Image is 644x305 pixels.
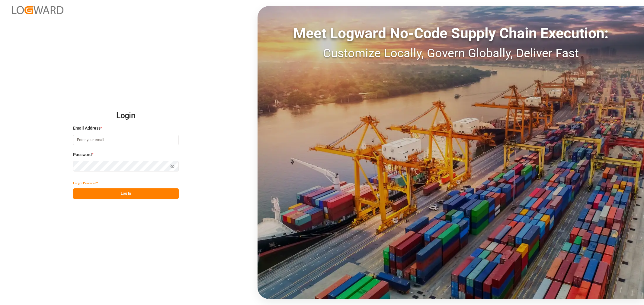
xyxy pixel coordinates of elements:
[73,135,179,145] input: Enter your email
[73,125,101,131] span: Email Address
[258,44,644,62] div: Customize Locally, Govern Globally, Deliver Fast
[73,152,92,158] span: Password
[12,6,63,14] img: Logward_new_orange.png
[258,23,644,44] div: Meet Logward No-Code Supply Chain Execution:
[73,178,98,188] button: Forgot Password?
[73,188,179,199] button: Log In
[73,106,179,125] h2: Login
